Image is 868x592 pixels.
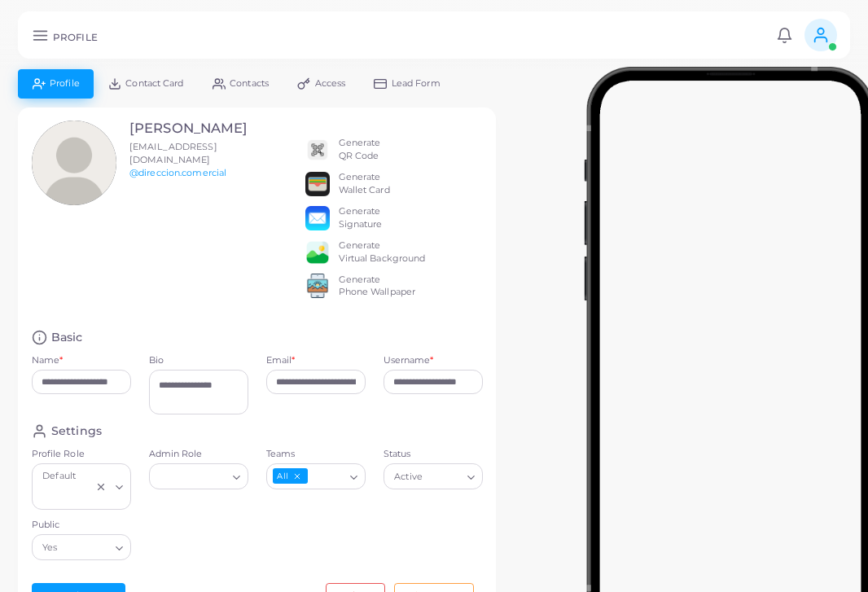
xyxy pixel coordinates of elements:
label: Teams [266,448,366,461]
label: Name [32,354,64,367]
img: e64e04433dee680bcc62d3a6779a8f701ecaf3be228fb80ea91b313d80e16e10.png [305,240,330,265]
span: Access [315,79,346,88]
label: Username [384,354,434,367]
span: Lead Form [392,79,441,88]
label: Admin Role [149,448,248,461]
span: Contacts [230,79,269,88]
input: Search for option [156,467,226,485]
span: Active [392,468,425,485]
span: [EMAIL_ADDRESS][DOMAIN_NAME] [129,141,217,165]
div: Search for option [266,463,366,489]
label: Public [32,519,131,532]
input: Search for option [61,539,108,557]
h5: PROFILE [53,32,98,43]
span: Default [41,468,78,485]
div: Generate Wallet Card [339,171,390,197]
label: Status [384,448,483,461]
label: Bio [149,354,248,367]
div: Search for option [149,463,248,489]
h4: Basic [51,330,83,345]
div: Search for option [32,534,131,560]
span: Yes [41,540,60,557]
div: Generate Phone Wallpaper [339,274,416,300]
img: email.png [305,206,330,230]
h4: Settings [51,423,102,439]
div: Generate Signature [339,205,383,231]
span: Contact Card [125,79,183,88]
img: qr2.png [305,138,330,162]
img: 522fc3d1c3555ff804a1a379a540d0107ed87845162a92721bf5e2ebbcc3ae6c.png [305,274,330,298]
a: @direccion.comercial [129,167,226,178]
input: Search for option [427,467,461,485]
img: apple-wallet.png [305,172,330,196]
h3: [PERSON_NAME] [129,121,248,137]
input: Search for option [309,467,344,485]
button: Deselect All [292,471,303,482]
div: Search for option [32,463,131,510]
span: All [273,468,308,484]
input: Search for option [39,488,91,506]
label: Email [266,354,296,367]
label: Profile Role [32,448,131,461]
div: Search for option [384,463,483,489]
span: Profile [50,79,80,88]
button: Clear Selected [95,480,107,493]
div: Generate QR Code [339,137,381,163]
div: Generate Virtual Background [339,239,426,265]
